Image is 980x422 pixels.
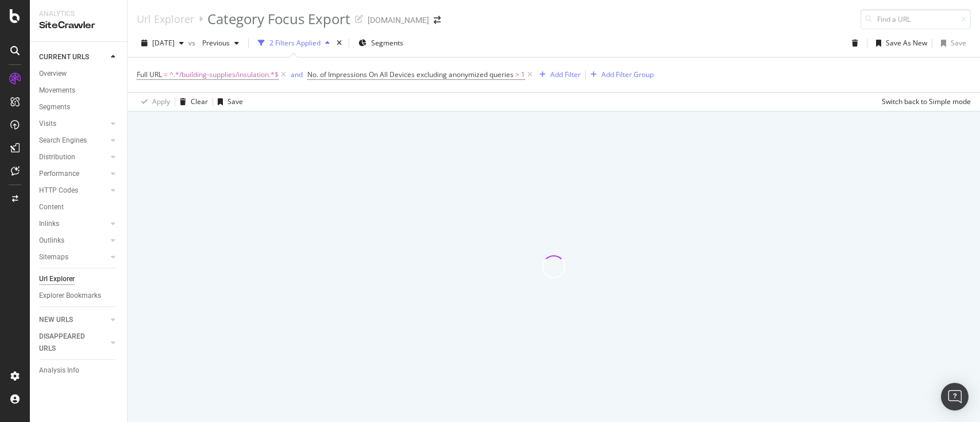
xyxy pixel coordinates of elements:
div: Save [951,38,966,48]
div: Outlinks [39,235,64,247]
a: HTTP Codes [39,185,107,197]
div: Distribution [39,151,75,163]
div: CURRENT URLS [39,51,89,63]
span: vs [188,38,198,48]
div: SiteCrawler [39,19,118,32]
div: arrow-right-arrow-left [434,16,441,24]
div: Segments [39,101,70,113]
a: Content [39,201,119,213]
span: No. of Impressions On All Devices excluding anonymized queries [307,70,514,79]
a: Sitemaps [39,251,107,263]
div: Clear [191,97,208,106]
div: 2 Filters Applied [269,38,321,48]
span: Full URL [137,70,162,79]
span: 2025 Apr. 3rd [152,38,175,48]
div: Category Focus Export [207,9,350,29]
div: Content [39,201,64,213]
div: Sitemaps [39,251,68,263]
a: Analysis Info [39,365,119,377]
button: [DATE] [137,34,188,52]
button: Save As New [871,34,927,52]
div: NEW URLS [39,314,73,326]
a: CURRENT URLS [39,51,107,63]
a: Url Explorer [137,13,194,25]
span: > [515,70,519,79]
button: Add Filter Group [586,68,654,82]
button: Segments [354,34,408,52]
div: Analysis Info [39,365,79,377]
div: Switch back to Simple mode [882,97,971,106]
div: Overview [39,68,67,80]
button: Switch back to Simple mode [877,93,971,111]
div: DISAPPEARED URLS [39,331,97,355]
span: = [164,70,168,79]
button: Previous [198,34,244,52]
button: Save [213,93,243,111]
a: Outlinks [39,235,107,247]
span: Previous [198,38,230,48]
div: Performance [39,168,79,180]
span: 1 [521,67,525,83]
div: Url Explorer [39,273,75,285]
div: Inlinks [39,218,59,230]
span: Segments [371,38,403,48]
a: Visits [39,118,107,130]
div: Visits [39,118,56,130]
input: Find a URL [861,9,971,29]
div: Analytics [39,9,118,19]
div: Apply [152,97,170,106]
a: Search Engines [39,135,107,147]
div: times [334,37,344,49]
a: Overview [39,68,119,80]
button: and [291,69,303,80]
a: NEW URLS [39,314,107,326]
a: Segments [39,101,119,113]
button: Apply [137,93,170,111]
div: [DOMAIN_NAME] [368,14,429,26]
div: HTTP Codes [39,185,78,197]
a: Url Explorer [39,273,119,285]
span: ^.*/building-supplies/insulation.*$ [169,67,279,83]
div: Save As New [886,38,927,48]
div: Movements [39,85,75,97]
a: Performance [39,168,107,180]
button: 2 Filters Applied [253,34,334,52]
button: Add Filter [535,68,581,82]
div: Save [227,97,243,106]
a: DISAPPEARED URLS [39,331,107,355]
a: Inlinks [39,218,107,230]
a: Explorer Bookmarks [39,290,119,302]
div: Search Engines [39,135,87,147]
div: Open Intercom Messenger [941,383,969,411]
div: Add Filter [550,70,581,79]
button: Clear [175,93,208,111]
div: Explorer Bookmarks [39,290,101,302]
a: Distribution [39,151,107,163]
button: Save [936,34,966,52]
a: Movements [39,85,119,97]
div: and [291,70,303,79]
div: Add Filter Group [601,70,654,79]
